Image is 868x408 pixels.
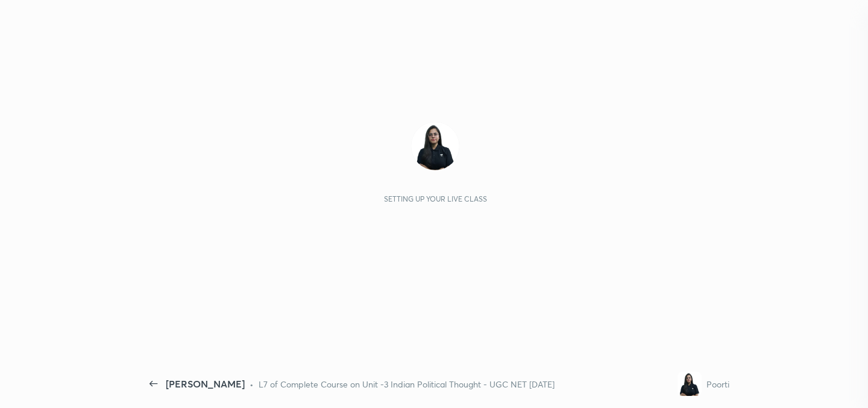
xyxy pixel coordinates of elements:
[678,372,702,396] img: dcf3eb815ff943768bc58b4584e4abca.jpg
[706,378,729,390] div: Poorti
[411,122,459,170] img: dcf3eb815ff943768bc58b4584e4abca.jpg
[259,378,555,390] div: L7 of Complete Course on Unit -3 Indian Political Thought - UGC NET [DATE]
[250,378,254,390] div: •
[384,194,487,203] div: Setting up your live class
[166,377,245,391] div: [PERSON_NAME]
